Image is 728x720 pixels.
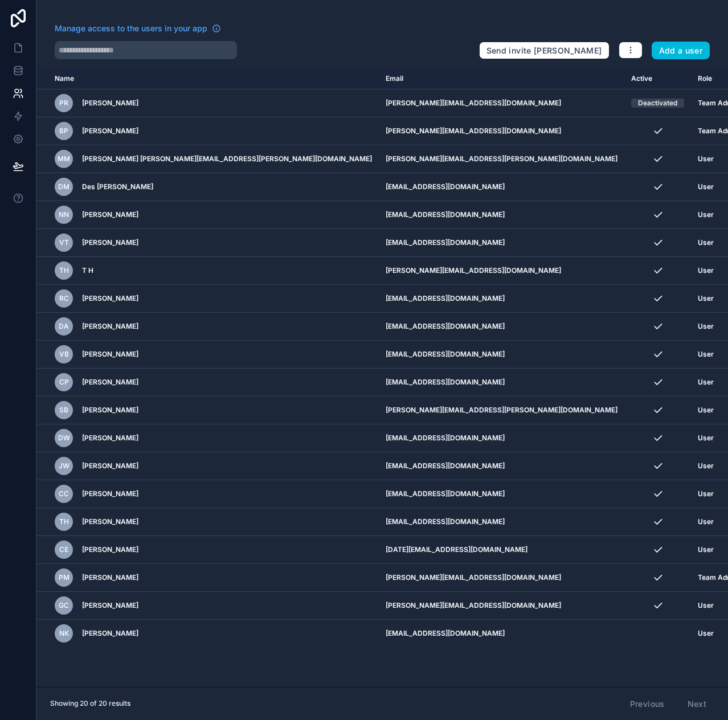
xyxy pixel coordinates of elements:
[698,461,714,471] span: User
[698,629,714,638] span: User
[379,313,624,341] td: [EMAIL_ADDRESS][DOMAIN_NAME]
[59,573,69,582] span: PM
[82,629,138,638] span: [PERSON_NAME]
[379,173,624,201] td: [EMAIL_ADDRESS][DOMAIN_NAME]
[59,517,69,526] span: TH
[36,68,728,687] div: scrollable content
[59,99,68,108] span: PR
[82,322,138,331] span: [PERSON_NAME]
[698,210,714,219] span: User
[479,42,610,60] button: Send invite [PERSON_NAME]
[82,573,138,582] span: [PERSON_NAME]
[59,545,68,554] span: CE
[379,480,624,508] td: [EMAIL_ADDRESS][DOMAIN_NAME]
[698,182,714,191] span: User
[82,238,138,247] span: [PERSON_NAME]
[379,285,624,313] td: [EMAIL_ADDRESS][DOMAIN_NAME]
[82,350,138,359] span: [PERSON_NAME]
[82,461,138,471] span: [PERSON_NAME]
[82,406,138,415] span: [PERSON_NAME]
[82,433,138,443] span: [PERSON_NAME]
[379,117,624,145] td: [PERSON_NAME][EMAIL_ADDRESS][DOMAIN_NAME]
[59,350,69,359] span: VB
[698,378,714,387] span: User
[698,322,714,331] span: User
[59,266,69,275] span: TH
[82,545,138,554] span: [PERSON_NAME]
[59,126,68,136] span: BP
[36,68,379,89] th: Name
[379,145,624,173] td: [PERSON_NAME][EMAIL_ADDRESS][PERSON_NAME][DOMAIN_NAME]
[379,229,624,257] td: [EMAIL_ADDRESS][DOMAIN_NAME]
[59,238,69,247] span: VT
[379,341,624,369] td: [EMAIL_ADDRESS][DOMAIN_NAME]
[82,126,138,136] span: [PERSON_NAME]
[59,629,69,638] span: NK
[82,210,138,219] span: [PERSON_NAME]
[698,350,714,359] span: User
[379,68,624,89] th: Email
[379,257,624,285] td: [PERSON_NAME][EMAIL_ADDRESS][DOMAIN_NAME]
[624,68,691,89] th: Active
[58,154,70,163] span: Mm
[379,564,624,592] td: [PERSON_NAME][EMAIL_ADDRESS][DOMAIN_NAME]
[59,406,68,415] span: SB
[82,517,138,526] span: [PERSON_NAME]
[82,294,138,303] span: [PERSON_NAME]
[82,266,93,275] span: T H
[698,294,714,303] span: User
[58,433,70,443] span: DW
[698,489,714,498] span: User
[379,536,624,564] td: [DATE][EMAIL_ADDRESS][DOMAIN_NAME]
[652,42,710,60] button: Add a user
[50,699,130,708] span: Showing 20 of 20 results
[59,210,69,219] span: NN
[379,452,624,480] td: [EMAIL_ADDRESS][DOMAIN_NAME]
[638,99,677,108] div: Deactivated
[58,182,69,191] span: DM
[55,23,207,34] span: Manage access to the users in your app
[59,378,69,387] span: CP
[379,201,624,229] td: [EMAIL_ADDRESS][DOMAIN_NAME]
[82,489,138,498] span: [PERSON_NAME]
[379,424,624,452] td: [EMAIL_ADDRESS][DOMAIN_NAME]
[59,322,69,331] span: DA
[82,182,153,191] span: Des [PERSON_NAME]
[82,99,138,108] span: [PERSON_NAME]
[379,396,624,424] td: [PERSON_NAME][EMAIL_ADDRESS][PERSON_NAME][DOMAIN_NAME]
[379,592,624,620] td: [PERSON_NAME][EMAIL_ADDRESS][DOMAIN_NAME]
[698,601,714,610] span: User
[379,369,624,396] td: [EMAIL_ADDRESS][DOMAIN_NAME]
[55,23,221,34] a: Manage access to the users in your app
[59,601,69,610] span: GC
[82,154,372,163] span: [PERSON_NAME] [PERSON_NAME][EMAIL_ADDRESS][PERSON_NAME][DOMAIN_NAME]
[82,378,138,387] span: [PERSON_NAME]
[82,601,138,610] span: [PERSON_NAME]
[59,489,69,498] span: CC
[379,508,624,536] td: [EMAIL_ADDRESS][DOMAIN_NAME]
[698,545,714,554] span: User
[379,620,624,648] td: [EMAIL_ADDRESS][DOMAIN_NAME]
[379,89,624,117] td: [PERSON_NAME][EMAIL_ADDRESS][DOMAIN_NAME]
[698,433,714,443] span: User
[698,238,714,247] span: User
[59,294,69,303] span: RC
[698,154,714,163] span: User
[698,266,714,275] span: User
[59,461,69,471] span: JW
[698,517,714,526] span: User
[698,406,714,415] span: User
